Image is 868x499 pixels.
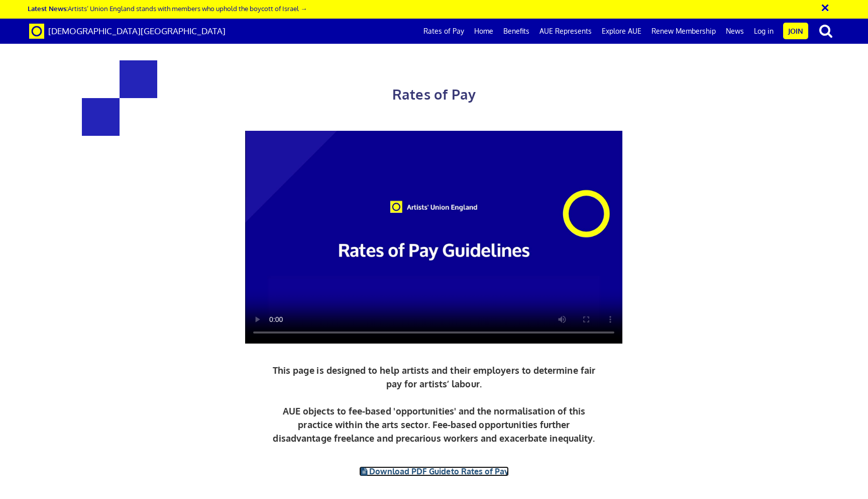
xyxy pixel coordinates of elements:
[646,19,721,44] a: Renew Membership
[270,364,598,445] p: This page is designed to help artists and their employers to determine fair pay for artists’ labo...
[48,26,226,36] span: [DEMOGRAPHIC_DATA][GEOGRAPHIC_DATA]
[28,4,307,13] a: Latest News:Artists’ Union England stands with members who uphold the boycott of Israel →
[534,19,597,44] a: AUE Represents
[28,4,68,13] strong: Latest News:
[498,19,534,44] a: Benefits
[469,19,498,44] a: Home
[418,19,469,44] a: Rates of Pay
[597,19,646,44] a: Explore AUE
[359,466,509,476] a: Download PDF Guideto Rates of Pay
[749,19,779,44] a: Log in
[721,19,749,44] a: News
[392,86,476,103] span: Rates of Pay
[810,20,841,41] button: search
[451,466,509,476] span: to Rates of Pay
[783,23,808,39] a: Join
[22,19,233,44] a: Brand [DEMOGRAPHIC_DATA][GEOGRAPHIC_DATA]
